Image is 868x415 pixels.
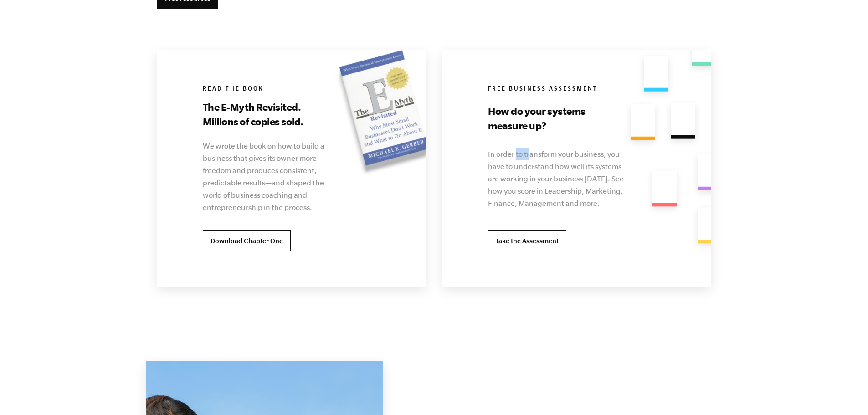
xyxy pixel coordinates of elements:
[488,104,614,133] h3: How do your systems measure up?
[822,371,868,415] iframe: Chat Widget
[203,230,291,252] a: Download Chapter One
[203,140,326,214] p: We wrote the book on how to build a business that gives its owner more freedom and produces consi...
[203,85,374,94] h6: Read the book
[488,230,566,252] a: Take the Assessment
[203,100,329,129] h3: The E-Myth Revisited. Millions of copies sold.
[488,85,659,94] h6: Free Business Assessment
[488,148,627,210] p: In order to transform your business, you have to understand how well its systems are working in y...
